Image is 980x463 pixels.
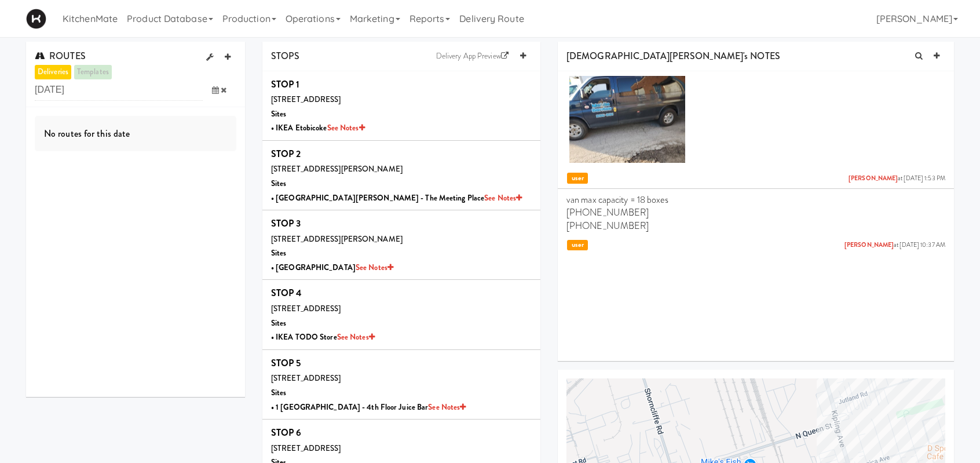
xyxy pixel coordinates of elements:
[567,240,588,251] span: user
[271,302,532,316] div: [STREET_ADDRESS]
[271,78,300,91] b: STOP 1
[271,122,365,133] b: • IKEA Etobicoke
[271,217,301,230] b: STOP 3
[271,178,287,189] b: Sites
[271,286,302,300] b: STOP 4
[271,162,532,177] div: [STREET_ADDRESS][PERSON_NAME]
[262,71,540,141] li: STOP 1[STREET_ADDRESS]Sites• IKEA EtobicokeSee Notes
[271,402,466,413] b: • 1 [GEOGRAPHIC_DATA] - 4th Floor Juice Bar
[35,49,86,63] span: ROUTES
[271,93,532,107] div: [STREET_ADDRESS]
[26,9,46,29] img: Micromart
[844,241,945,250] span: at [DATE] 10:37 AM
[566,206,945,219] p: [PHONE_NUMBER]
[569,76,685,163] img: qwf3lfmbytrhmqksothg.jpg
[262,210,540,280] li: STOP 3[STREET_ADDRESS][PERSON_NAME]Sites• [GEOGRAPHIC_DATA]See Notes
[262,280,540,349] li: STOP 4[STREET_ADDRESS]Sites• IKEA TODO StoreSee Notes
[271,371,532,386] div: [STREET_ADDRESS]
[356,262,393,273] a: See Notes
[849,174,898,183] a: [PERSON_NAME]
[271,331,375,342] b: • IKEA TODO Store
[35,65,71,79] a: deliveries
[271,426,302,439] b: STOP 6
[271,192,522,203] b: • [GEOGRAPHIC_DATA][PERSON_NAME] - The Meeting Place
[271,232,532,247] div: [STREET_ADDRESS][PERSON_NAME]
[271,147,301,161] b: STOP 2
[567,173,588,184] span: user
[262,350,540,420] li: STOP 5[STREET_ADDRESS]Sites• 1 [GEOGRAPHIC_DATA] - 4th Floor Juice BarSee Notes
[262,141,540,210] li: STOP 2[STREET_ADDRESS][PERSON_NAME]Sites• [GEOGRAPHIC_DATA][PERSON_NAME] - The Meeting PlaceSee N...
[271,247,287,258] b: Sites
[428,402,466,413] a: See Notes
[271,262,393,273] b: • [GEOGRAPHIC_DATA]
[271,318,287,329] b: Sites
[566,220,945,232] p: [PHONE_NUMBER]
[35,116,236,152] div: No routes for this date
[484,192,522,203] a: See Notes
[74,65,112,79] a: templates
[327,122,365,133] a: See Notes
[566,49,780,63] span: [DEMOGRAPHIC_DATA][PERSON_NAME]'s NOTES
[271,442,532,456] div: [STREET_ADDRESS]
[566,194,945,206] p: van max capacity = 18 boxes
[844,240,894,249] a: [PERSON_NAME]
[271,387,287,398] b: Sites
[849,174,945,183] span: at [DATE] 1:53 PM
[271,356,301,370] b: STOP 5
[337,331,375,342] a: See Notes
[430,48,514,65] a: Delivery App Preview
[271,49,300,63] span: STOPS
[271,108,287,119] b: Sites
